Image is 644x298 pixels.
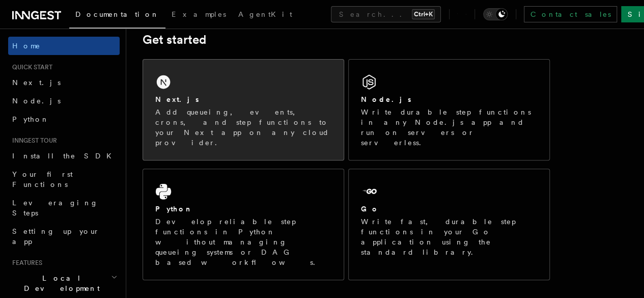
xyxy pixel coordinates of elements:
[8,37,120,55] a: Home
[8,194,120,222] a: Leveraging Steps
[143,59,344,160] a: Next.jsAdd queueing, events, crons, and step functions to your Next app on any cloud provider.
[12,227,100,246] span: Setting up your app
[75,10,159,18] span: Documentation
[8,147,120,165] a: Install the SDK
[361,107,537,148] p: Write durable step functions in any Node.js app and run on servers or serverless.
[232,3,298,28] a: AgentKit
[12,152,118,160] span: Install the SDK
[8,110,120,128] a: Python
[8,269,120,297] button: Local Development
[12,97,61,105] span: Node.js
[155,94,199,104] h2: Next.js
[483,8,508,20] button: Toggle dark mode
[8,63,52,71] span: Quick start
[12,78,61,87] span: Next.js
[361,216,537,257] p: Write fast, durable step functions in your Go application using the standard library.
[238,10,292,18] span: AgentKit
[155,216,331,267] p: Develop reliable step functions in Python without managing queueing systems or DAG based workflows.
[8,222,120,251] a: Setting up your app
[143,169,344,280] a: PythonDevelop reliable step functions in Python without managing queueing systems or DAG based wo...
[12,41,41,51] span: Home
[361,94,411,104] h2: Node.js
[8,259,42,267] span: Features
[172,10,226,18] span: Examples
[361,204,379,214] h2: Go
[8,273,111,293] span: Local Development
[155,107,331,148] p: Add queueing, events, crons, and step functions to your Next app on any cloud provider.
[155,204,193,214] h2: Python
[524,6,617,22] a: Contact sales
[12,199,98,217] span: Leveraging Steps
[165,3,232,28] a: Examples
[8,137,57,145] span: Inngest tour
[331,6,441,22] button: Search...Ctrl+K
[12,170,73,188] span: Your first Functions
[348,59,550,160] a: Node.jsWrite durable step functions in any Node.js app and run on servers or serverless.
[412,9,435,19] kbd: Ctrl+K
[12,115,49,123] span: Python
[69,3,165,29] a: Documentation
[8,165,120,194] a: Your first Functions
[8,92,120,110] a: Node.js
[348,169,550,280] a: GoWrite fast, durable step functions in your Go application using the standard library.
[143,33,206,47] a: Get started
[8,73,120,92] a: Next.js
